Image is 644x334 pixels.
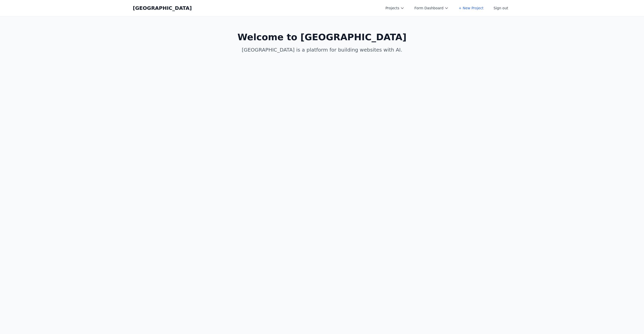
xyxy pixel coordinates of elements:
button: Projects [382,4,407,13]
button: Form Dashboard [411,4,452,13]
a: + New Project [456,4,487,13]
a: [GEOGRAPHIC_DATA] [133,5,192,12]
button: Sign out [491,4,511,13]
p: [GEOGRAPHIC_DATA] is a platform for building websites with AI. [225,46,419,53]
h1: Welcome to [GEOGRAPHIC_DATA] [225,32,419,42]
